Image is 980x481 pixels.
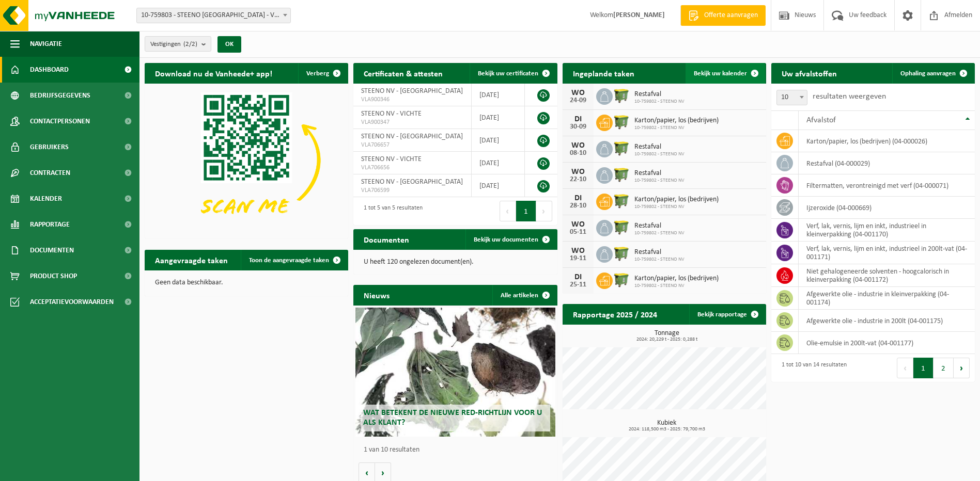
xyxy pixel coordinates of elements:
[568,427,766,432] span: 2024: 118,500 m3 - 2025: 79,700 m3
[470,63,556,84] a: Bekijk uw certificaten
[634,178,685,184] span: 10-759802 - STEENO NV
[613,166,630,183] img: WB-1100-HPE-GN-50
[799,219,975,242] td: verf, lak, vernis, lijm en inkt, industrieel in kleinverpakking (04-001170)
[777,90,807,105] span: 10
[563,304,667,324] h2: Rapportage 2025 / 2024
[634,196,719,204] span: Karton/papier, los (bedrijven)
[298,63,347,84] button: Verberg
[472,174,524,197] td: [DATE]
[686,63,765,84] a: Bekijk uw kalender
[478,70,538,77] span: Bekijk uw certificaten
[217,36,241,53] button: OK
[568,420,766,432] h3: Kubiek
[183,41,197,47] count: (2/2)
[568,273,588,281] div: DI
[634,125,719,131] span: 10-759802 - STEENO NV
[472,84,524,106] td: [DATE]
[613,11,665,19] strong: [PERSON_NAME]
[145,63,283,83] h2: Download nu de Vanheede+ app!
[155,279,338,286] p: Geen data beschikbaar.
[634,222,685,230] span: Restafval
[634,230,685,236] span: 10-759802 - STEENO NV
[492,285,556,306] a: Alle artikelen
[306,70,329,77] span: Verberg
[799,287,975,310] td: afgewerkte olie - industrie in kleinverpakking (04-001174)
[361,95,463,104] span: VLA900346
[776,357,847,379] div: 1 tot 10 van 14 resultaten
[472,106,524,129] td: [DATE]
[613,113,630,131] img: WB-1100-HPE-GN-50
[145,250,238,270] h2: Aangevraagde taken
[813,92,886,101] label: resultaten weergeven
[30,31,62,57] span: Navigatie
[702,10,760,21] span: Offerte aanvragen
[900,70,956,77] span: Ophaling aanvragen
[680,5,766,26] a: Offerte aanvragen
[353,285,400,305] h2: Nieuws
[30,134,69,160] span: Gebruikers
[771,63,847,83] h2: Uw afvalstoffen
[568,123,588,131] div: 30-09
[634,248,685,256] span: Restafval
[241,250,347,270] a: Toon de aangevraagde taken
[355,308,555,437] a: Wat betekent de nieuwe RED-richtlijn voor u als klant?
[465,229,556,250] a: Bekijk uw documenten
[500,201,516,221] button: Previous
[568,281,588,288] div: 25-11
[361,141,463,149] span: VLA706657
[361,164,463,172] span: VLA706656
[30,212,70,237] span: Rapportage
[799,152,975,174] td: restafval (04-000029)
[613,218,630,236] img: WB-1100-HPE-GN-50
[568,337,766,342] span: 2024: 20,229 t - 2025: 0,288 t
[361,133,463,140] span: STEENO NV - [GEOGRAPHIC_DATA]
[361,178,463,186] span: STEENO NV - [GEOGRAPHIC_DATA]
[634,143,685,151] span: Restafval
[568,150,588,157] div: 08-10
[136,8,291,23] span: 10-759803 - STEENO NV - VICHTE
[150,37,197,52] span: Vestigingen
[568,229,588,236] div: 05-11
[568,176,588,183] div: 22-10
[568,330,766,342] h3: Tonnage
[364,446,552,454] p: 1 van 10 resultaten
[568,247,588,255] div: WO
[30,237,74,263] span: Documenten
[613,192,630,210] img: WB-1100-HPE-GN-50
[689,304,765,325] a: Bekijk rapportage
[30,186,62,212] span: Kalender
[634,151,685,157] span: 10-759802 - STEENO NV
[568,168,588,176] div: WO
[361,87,463,95] span: STEENO NV - [GEOGRAPHIC_DATA]
[353,229,419,249] h2: Documenten
[568,220,588,229] div: WO
[353,63,453,83] h2: Certificaten & attesten
[634,204,719,210] span: 10-759802 - STEENO NV
[363,409,542,427] span: Wat betekent de nieuwe RED-richtlijn voor u als klant?
[568,89,588,97] div: WO
[892,63,974,84] a: Ophaling aanvragen
[516,201,536,221] button: 1
[137,8,290,23] span: 10-759803 - STEENO NV - VICHTE
[613,245,630,262] img: WB-1100-HPE-GN-50
[934,358,954,378] button: 2
[536,201,552,221] button: Next
[634,169,685,178] span: Restafval
[361,110,422,118] span: STEENO NV - VICHTE
[361,155,422,163] span: STEENO NV - VICHTE
[634,275,719,283] span: Karton/papier, los (bedrijven)
[954,358,970,378] button: Next
[613,87,630,104] img: WB-1100-HPE-GN-50
[806,116,836,124] span: Afvalstof
[568,141,588,150] div: WO
[563,63,645,83] h2: Ingeplande taken
[799,130,975,152] td: karton/papier, los (bedrijven) (04-000026)
[472,152,524,174] td: [DATE]
[361,186,463,195] span: VLA706599
[474,236,538,243] span: Bekijk uw documenten
[613,139,630,157] img: WB-1100-HPE-GN-50
[568,255,588,262] div: 19-11
[145,84,348,236] img: Download de VHEPlus App
[634,99,685,105] span: 10-759802 - STEENO NV
[472,129,524,152] td: [DATE]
